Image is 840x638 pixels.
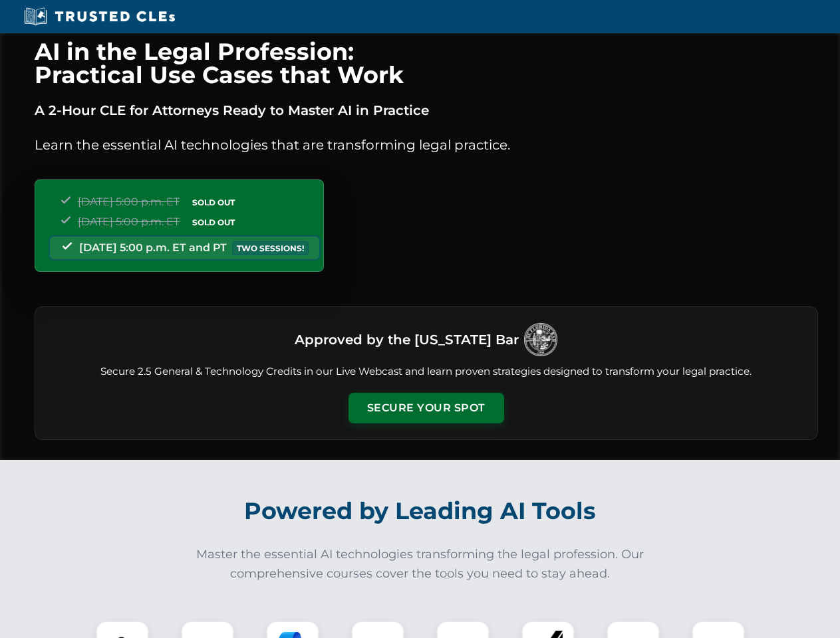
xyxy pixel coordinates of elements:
p: Learn the essential AI technologies that are transforming legal practice. [35,134,818,156]
p: Secure 2.5 General & Technology Credits in our Live Webcast and learn proven strategies designed ... [51,364,801,379]
button: Secure Your Spot [349,393,504,423]
span: [DATE] 5:00 p.m. ET [78,195,180,208]
img: Logo [524,323,557,356]
span: SOLD OUT [188,215,239,229]
h2: Powered by Leading AI Tools [52,488,789,534]
span: [DATE] 5:00 p.m. ET [78,215,180,228]
span: SOLD OUT [188,195,239,209]
p: A 2-Hour CLE for Attorneys Ready to Master AI in Practice [35,100,818,121]
img: Trusted CLEs [20,7,179,27]
p: Master the essential AI technologies transforming the legal profession. Our comprehensive courses... [188,545,653,584]
h1: AI in the Legal Profession: Practical Use Cases that Work [35,40,818,86]
h3: Approved by the [US_STATE] Bar [295,328,519,352]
